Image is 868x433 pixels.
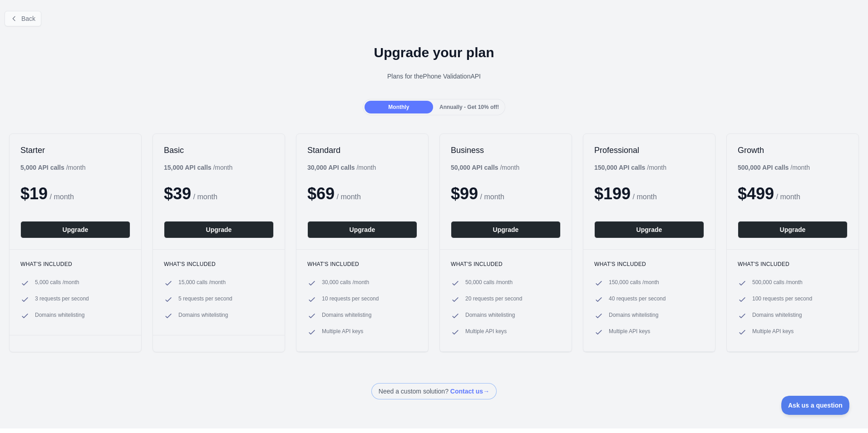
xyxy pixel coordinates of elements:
div: / month [451,163,519,172]
h2: Standard [307,145,417,156]
span: $ 99 [451,184,478,203]
b: 150,000 API calls [594,164,645,171]
span: $ 199 [594,184,631,203]
div: / month [307,163,376,172]
h2: Professional [594,145,704,156]
iframe: Toggle Customer Support [781,396,850,415]
b: 30,000 API calls [307,164,355,171]
b: 50,000 API calls [451,164,498,171]
h2: Business [451,145,561,156]
div: / month [594,163,666,172]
